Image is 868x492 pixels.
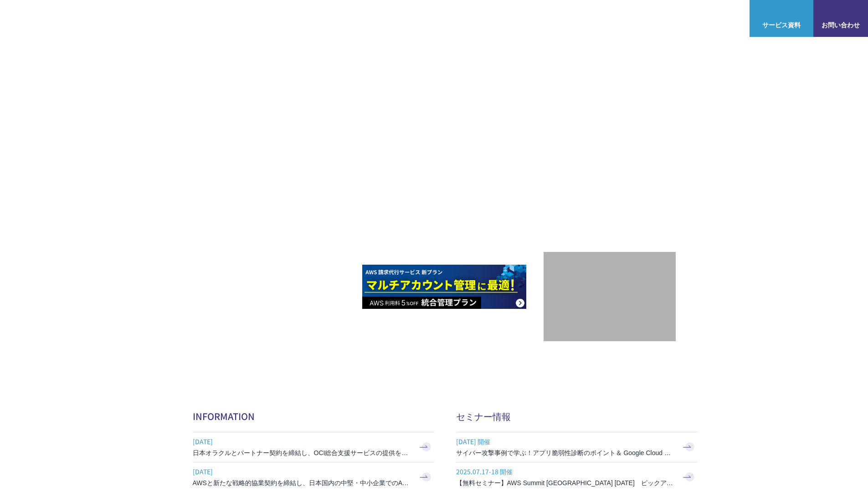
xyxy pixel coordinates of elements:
span: 2025.07.17-18 開催 [456,465,675,478]
p: ナレッジ [662,14,697,23]
span: サービス資料 [750,20,813,30]
span: [DATE] [193,435,411,448]
img: AWSプレミアティアサービスパートナー [569,82,651,164]
a: AWS総合支援サービス C-Chorus NHN テコラスAWS総合支援サービス [14,7,171,29]
a: [DATE] 日本オラクルとパートナー契約を締結し、OCI総合支援サービスの提供を開始 [193,432,434,462]
p: サービス [474,14,509,23]
a: [DATE] 開催 サイバー攻撃事例で学ぶ！アプリ脆弱性診断のポイント＆ Google Cloud セキュリティ対策 [456,432,698,462]
h2: INFORMATION [193,410,434,423]
p: AWSの導入からコスト削減、 構成・運用の最適化からデータ活用まで 規模や業種業態を問わない マネージドサービスで [193,101,544,141]
p: 最上位プレミアティア サービスパートナー [558,175,662,210]
img: お問い合わせ [833,7,848,18]
a: ログイン [715,14,740,23]
a: [DATE] AWSと新たな戦略的協業契約を締結し、日本国内の中堅・中小企業でのAWS活用を加速 [193,462,434,492]
h3: サイバー攻撃事例で学ぶ！アプリ脆弱性診断のポイント＆ Google Cloud セキュリティ対策 [456,448,675,457]
img: 契約件数 [562,266,657,332]
a: 2025.07.17-18 開催 【無料セミナー】AWS Summit [GEOGRAPHIC_DATA] [DATE] ピックアップセッション [456,462,698,492]
p: 強み [434,14,456,23]
h3: 日本オラクルとパートナー契約を締結し、OCI総合支援サービスの提供を開始 [193,448,411,457]
h1: AWS ジャーニーの 成功を実現 [193,150,544,237]
span: NHN テコラス AWS総合支援サービス [105,9,171,28]
em: AWS [599,175,620,189]
span: [DATE] 開催 [456,435,675,448]
span: お問い合わせ [813,20,868,30]
p: 業種別ソリューション [527,14,600,23]
h3: 【無料セミナー】AWS Summit [GEOGRAPHIC_DATA] [DATE] ピックアップセッション [456,478,675,487]
h3: AWSと新たな戦略的協業契約を締結し、日本国内の中堅・中小企業でのAWS活用を加速 [193,478,411,487]
h2: セミナー情報 [456,410,698,423]
img: AWSとの戦略的協業契約 締結 [193,265,357,309]
img: AWS請求代行サービス 統合管理プラン [362,265,526,309]
span: [DATE] [193,465,411,478]
a: 導入事例 [618,14,644,23]
img: AWS総合支援サービス C-Chorus サービス資料 [774,7,789,18]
